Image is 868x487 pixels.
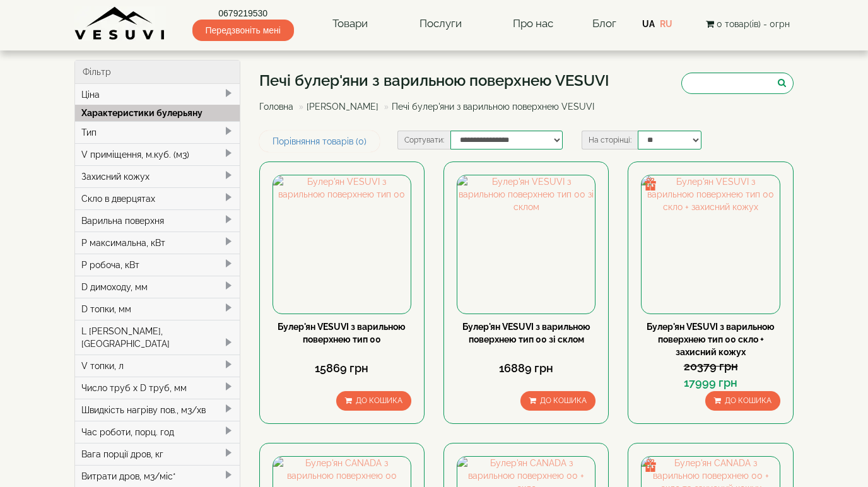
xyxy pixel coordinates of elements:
[660,19,672,29] a: RU
[192,20,294,41] span: Передзвоніть мені
[75,421,240,443] div: Час роботи, порц. год
[307,102,378,112] a: [PERSON_NAME]
[75,84,240,105] div: Ціна
[259,73,609,89] h1: Печі булер'яни з варильною поверхнею VESUVI
[75,165,240,187] div: Захисний кожух
[462,322,590,344] a: Булер'ян VESUVI з варильною поверхнею тип 00 зі склом
[75,399,240,421] div: Швидкість нагріву пов., м3/хв
[647,322,775,357] a: Булер'ян VESUVI з варильною поверхнею тип 00 скло + захисний кожух
[75,377,240,399] div: Число труб x D труб, мм
[75,355,240,377] div: V топки, л
[702,17,794,31] button: 0 товар(ів) - 0грн
[642,175,779,313] img: Булер'ян VESUVI з варильною поверхнею тип 00 скло + захисний кожух
[273,360,411,377] div: 15869 грн
[75,187,240,209] div: Скло в дверцятах
[407,9,474,38] a: Послуги
[74,6,166,41] img: Завод VESUVI
[644,459,657,472] img: gift
[75,143,240,165] div: V приміщення, м.куб. (м3)
[75,209,240,232] div: Варильна поверхня
[725,396,771,405] span: До кошика
[320,9,380,38] a: Товари
[641,358,780,375] div: 20379 грн
[75,298,240,320] div: D топки, мм
[457,360,595,377] div: 16889 грн
[75,443,240,465] div: Вага порції дров, кг
[75,121,240,143] div: Тип
[75,465,240,487] div: Витрати дров, м3/міс*
[592,17,616,30] a: Блог
[75,276,240,298] div: D димоходу, мм
[520,391,595,411] button: До кошика
[75,232,240,254] div: P максимальна, кВт
[500,9,566,38] a: Про нас
[717,19,790,29] span: 0 товар(ів) - 0грн
[259,102,293,112] a: Головна
[273,175,411,313] img: Булер'ян VESUVI з варильною поверхнею тип 00
[397,131,450,150] label: Сортувати:
[641,375,780,391] div: 17999 грн
[457,175,595,313] img: Булер'ян VESUVI з варильною поверхнею тип 00 зі склом
[192,7,294,20] a: 0679219530
[642,19,655,29] a: UA
[75,61,240,84] div: Фільтр
[278,322,406,344] a: Булер'ян VESUVI з варильною поверхнею тип 00
[259,131,380,152] a: Порівняння товарів (0)
[381,100,594,113] li: Печі булер'яни з варильною поверхнею VESUVI
[582,131,638,150] label: На сторінці:
[336,391,411,411] button: До кошика
[644,178,657,191] img: gift
[356,396,402,405] span: До кошика
[75,105,240,121] div: Характеристики булерьяну
[75,254,240,276] div: P робоча, кВт
[705,391,780,411] button: До кошика
[540,396,587,405] span: До кошика
[75,320,240,355] div: L [PERSON_NAME], [GEOGRAPHIC_DATA]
